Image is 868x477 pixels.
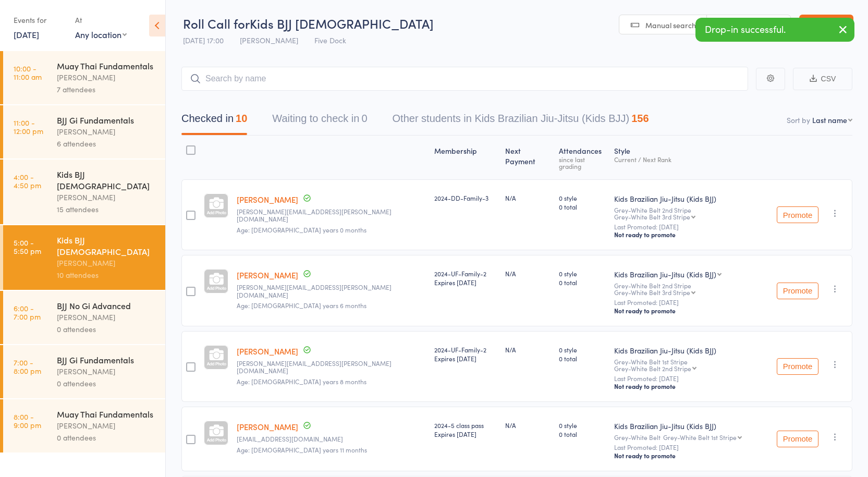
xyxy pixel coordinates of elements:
[57,114,156,126] div: BJJ Gi Fundamentals
[57,257,156,269] div: [PERSON_NAME]
[237,270,298,280] a: [PERSON_NAME]
[14,11,65,29] div: Events for
[614,289,690,296] div: Grey-White Belt 3rd Stripe
[777,431,818,447] button: Promote
[183,15,250,32] span: Roll Call for
[614,282,768,296] div: Grey-White Belt 2nd Stripe
[57,191,156,203] div: [PERSON_NAME]
[57,354,156,365] div: BJJ Gi Fundamentals
[240,35,298,45] span: [PERSON_NAME]
[237,346,298,357] a: [PERSON_NAME]
[614,230,768,239] div: Not ready to promote
[57,432,156,444] div: 0 attendees
[57,138,156,150] div: 6 attendees
[559,421,606,430] span: 0 style
[14,173,41,189] time: 4:00 - 4:50 pm
[614,307,768,315] div: Not ready to promote
[250,15,434,32] span: Kids BJJ [DEMOGRAPHIC_DATA]
[610,140,773,175] div: Style
[614,269,716,279] div: Kids Brazilian Jiu-Jitsu (Kids BJJ)
[555,140,610,175] div: Atten­dances
[361,113,367,124] div: 0
[614,434,768,441] div: Grey-White Belt
[237,445,367,454] span: Age: [DEMOGRAPHIC_DATA] years 11 months
[237,284,426,299] small: Sarah.x.geng@gmail.com
[787,115,810,125] label: Sort by
[57,83,156,95] div: 7 attendees
[614,299,768,306] small: Last Promoted: [DATE]
[57,323,156,335] div: 0 attendees
[434,193,497,202] div: 2024-DD-Family-3
[614,193,768,204] div: Kids Brazilian Jiu-Jitsu (Kids BJJ)
[14,118,43,135] time: 11:00 - 12:00 pm
[14,238,41,255] time: 5:00 - 5:50 pm
[57,365,156,377] div: [PERSON_NAME]
[75,11,127,29] div: At
[57,203,156,215] div: 15 attendees
[14,29,39,40] a: [DATE]
[181,67,748,91] input: Search by name
[237,377,366,386] span: Age: [DEMOGRAPHIC_DATA] years 8 months
[614,451,768,460] div: Not ready to promote
[3,225,165,290] a: 5:00 -5:50 pmKids BJJ [DEMOGRAPHIC_DATA][PERSON_NAME]10 attendees
[237,435,426,443] small: galvis_david@yahoo.com
[434,430,497,438] div: Expires [DATE]
[799,15,853,35] a: Exit roll call
[614,156,768,163] div: Current / Next Rank
[3,160,165,224] a: 4:00 -4:50 pmKids BJJ [DEMOGRAPHIC_DATA][PERSON_NAME]15 attendees
[14,304,41,321] time: 6:00 - 7:00 pm
[237,360,426,375] small: Sarah.x.geng@gmail.com
[614,213,690,220] div: Grey-White Belt 3rd Stripe
[777,206,818,223] button: Promote
[695,18,854,42] div: Drop-in successful.
[57,300,156,311] div: BJJ No Gi Advanced
[314,35,346,45] span: Five Dock
[57,269,156,281] div: 10 attendees
[237,225,366,234] span: Age: [DEMOGRAPHIC_DATA] years 0 months
[559,202,606,211] span: 0 total
[614,375,768,382] small: Last Promoted: [DATE]
[505,345,551,354] div: N/A
[434,421,497,438] div: 2024-5 class pass
[3,51,165,104] a: 10:00 -11:00 amMuay Thai Fundamentals[PERSON_NAME]7 attendees
[812,115,847,125] div: Last name
[614,421,768,431] div: Kids Brazilian Jiu-Jitsu (Kids BJJ)
[237,208,426,223] small: luke.davison@hotmail.com
[793,68,852,90] button: CSV
[430,140,501,175] div: Membership
[57,408,156,420] div: Muay Thai Fundamentals
[434,345,497,363] div: 2024-UF-Family-2
[505,269,551,278] div: N/A
[777,358,818,375] button: Promote
[614,345,768,356] div: Kids Brazilian Jiu-Jitsu (Kids BJJ)
[57,420,156,432] div: [PERSON_NAME]
[183,35,224,45] span: [DATE] 17:00
[645,20,696,30] span: Manual search
[614,444,768,451] small: Last Promoted: [DATE]
[614,223,768,230] small: Last Promoted: [DATE]
[181,107,247,135] button: Checked in10
[57,168,156,191] div: Kids BJJ [DEMOGRAPHIC_DATA]
[559,269,606,278] span: 0 style
[501,140,555,175] div: Next Payment
[57,60,156,71] div: Muay Thai Fundamentals
[505,421,551,430] div: N/A
[3,345,165,398] a: 7:00 -8:00 pmBJJ Gi Fundamentals[PERSON_NAME]0 attendees
[559,354,606,363] span: 0 total
[3,399,165,452] a: 8:00 -9:00 pmMuay Thai Fundamentals[PERSON_NAME]0 attendees
[631,113,649,124] div: 156
[14,358,41,375] time: 7:00 - 8:00 pm
[57,377,156,389] div: 0 attendees
[3,291,165,344] a: 6:00 -7:00 pmBJJ No Gi Advanced[PERSON_NAME]0 attendees
[3,105,165,158] a: 11:00 -12:00 pmBJJ Gi Fundamentals[PERSON_NAME]6 attendees
[75,29,127,40] div: Any location
[505,193,551,202] div: N/A
[614,382,768,390] div: Not ready to promote
[559,193,606,202] span: 0 style
[237,421,298,432] a: [PERSON_NAME]
[393,107,649,135] button: Other students in Kids Brazilian Jiu-Jitsu (Kids BJJ)156
[272,107,367,135] button: Waiting to check in0
[777,283,818,299] button: Promote
[614,358,768,372] div: Grey-White Belt 1st Stripe
[57,311,156,323] div: [PERSON_NAME]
